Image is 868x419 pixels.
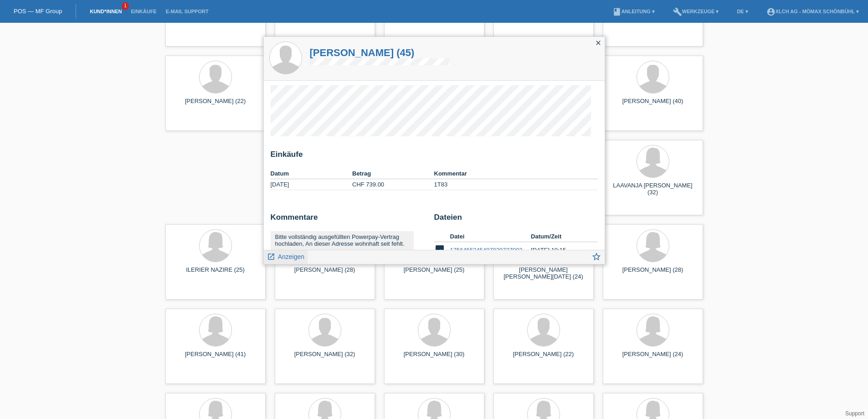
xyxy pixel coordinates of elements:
div: [PERSON_NAME] (28) [282,266,368,281]
a: star_border [591,253,601,264]
a: Einkäufe [126,9,161,14]
td: CHF 739.00 [352,179,434,190]
a: 1756455345497829737093845496669.jpg [450,247,562,253]
h2: Kommentare [271,213,427,227]
a: account_circleXLCH AG - Mömax Schönbühl ▾ [762,9,863,14]
i: launch [267,253,275,261]
i: build [673,7,682,16]
div: Bitte vollständig ausgefüllten Powerpay-Vertrag hochladen, An dieser Adresse wohnhaft seit fehlt. [275,233,409,247]
div: [PERSON_NAME] [PERSON_NAME][DATE] (24) [501,266,586,281]
a: E-Mail Support [161,9,213,14]
a: POS — MF Group [14,8,62,15]
th: Datei [450,231,531,242]
div: [PERSON_NAME] (22) [173,98,258,112]
div: [PERSON_NAME] / [DATE] 10:24 [275,249,409,254]
span: 1 [122,2,129,10]
i: image [434,244,445,255]
i: book [612,7,621,16]
div: [PERSON_NAME] (22) [501,351,586,365]
a: [PERSON_NAME] (45) [310,47,450,58]
td: 1T83 [434,179,598,190]
th: Kommentar [434,168,598,179]
div: LAAVANJA [PERSON_NAME] (32) [610,182,696,197]
th: Datum [271,168,353,179]
a: DE ▾ [732,9,752,14]
th: Betrag [352,168,434,179]
div: [PERSON_NAME] (30) [391,351,477,365]
div: [PERSON_NAME] (32) [282,351,368,365]
td: [DATE] 10:15 [531,242,585,259]
div: [PERSON_NAME] (40) [610,98,696,112]
i: account_circle [766,7,776,16]
div: [PERSON_NAME] (24) [610,351,696,365]
h2: Dateien [434,213,598,227]
a: Support [845,410,864,417]
div: [PERSON_NAME] (41) [173,351,258,365]
div: [PERSON_NAME] (25) [391,266,477,281]
h2: Einkäufe [271,150,598,164]
div: ILERIER NAZIRE (25) [173,266,258,281]
i: close [595,39,602,47]
a: launch Anzeigen [267,250,305,262]
span: Anzeigen [278,253,304,260]
a: bookAnleitung ▾ [608,9,659,14]
i: star_border [591,252,601,262]
td: [DATE] [271,179,353,190]
a: Kund*innen [85,9,126,14]
th: Datum/Zeit [531,231,585,242]
div: [PERSON_NAME] (28) [610,266,696,281]
a: buildWerkzeuge ▾ [668,9,724,14]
